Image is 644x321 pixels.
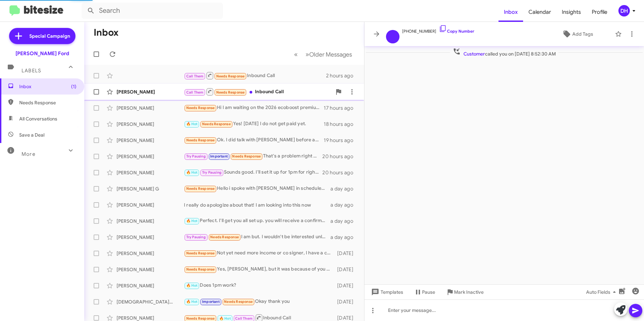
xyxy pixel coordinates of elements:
button: DH [613,5,637,16]
span: called you on [DATE] 8:52:30 AM [450,47,558,57]
button: Pause [409,286,441,298]
div: [PERSON_NAME] [117,218,184,224]
span: Needs Response [210,235,239,239]
div: Inbound Call [184,71,326,80]
div: [DATE] [334,298,359,305]
div: [PERSON_NAME] [117,250,184,257]
div: [PERSON_NAME] [117,282,184,289]
a: Profile [586,2,613,22]
input: Search [82,3,223,19]
span: Needs Response [186,267,215,272]
span: « [294,50,298,59]
a: Calendar [523,2,556,22]
button: Auto Fields [581,286,624,298]
div: [PERSON_NAME] Ford [15,50,69,57]
div: [DATE] [334,282,359,289]
span: 🔥 Hot [186,122,198,126]
span: Needs Response [202,122,231,126]
div: [PERSON_NAME] [117,121,184,128]
span: Call Them [186,90,204,95]
div: [DATE] [334,266,359,273]
span: Needs Response [186,251,215,255]
div: a day ago [330,234,359,241]
span: Needs Response [186,316,215,321]
div: Perfect. I'll get you all set up. you will receive a confirmation text from our scheduling team s... [184,217,330,225]
span: [PHONE_NUMBER] [402,25,474,35]
div: [PERSON_NAME] [117,105,184,111]
button: Mark Inactive [441,286,489,298]
div: Ok. I did talk with [PERSON_NAME] before and he said I would need to put down 5k which I don't ha... [184,136,324,144]
div: Sounds good. I'll set it up for 1pm for right now. I will have my scheduling team send you a conf... [184,169,322,176]
div: DH [618,5,630,16]
div: I really do apologize about that! I am looking into this now [184,202,330,208]
span: (1) [71,83,76,90]
span: Try Pausing [186,235,206,239]
span: More [22,151,35,157]
span: Try Pausing [202,170,222,175]
div: Does 1pm work? [184,282,334,289]
span: Needs Response [216,74,245,78]
span: 🔥 Hot [186,170,198,175]
h1: Inbox [94,27,119,38]
button: Next [301,47,356,61]
span: 🔥 Hot [186,283,198,288]
span: 🔥 Hot [186,299,198,304]
span: Needs Response [19,99,76,106]
div: a day ago [330,202,359,208]
span: » [305,50,309,59]
div: a day ago [330,185,359,192]
div: [PERSON_NAME] [117,88,184,95]
span: Special Campaign [29,33,70,39]
span: Labels [22,68,41,74]
nav: Page navigation example [290,47,356,61]
div: Yes! [DATE] I do not get paid yet. [184,120,324,128]
span: Needs Response [216,90,245,95]
span: Important [202,299,220,304]
div: Okay thank you [184,298,334,306]
div: Inbound Call [184,87,332,96]
div: [PERSON_NAME] [117,169,184,176]
div: [PERSON_NAME] G [117,185,184,192]
div: a day ago [330,218,359,224]
div: 20 hours ago [322,169,359,176]
button: Previous [290,47,302,61]
div: [PERSON_NAME] [117,153,184,160]
div: 2 hours ago [326,72,359,79]
div: I am but. I wouldn't be interested unless [PERSON_NAME] puts the rebate back on. It was 9500. I c... [184,233,330,241]
div: Hi I am waiting on the 2026 ecoboost premium convertible in aquamarine. I just texted [PERSON_NAME] [184,104,324,112]
span: Needs Response [186,138,215,142]
span: 🔥 Hot [219,316,231,321]
div: Hello i spoke with [PERSON_NAME] in scheduled already thanks [184,185,330,192]
div: [PERSON_NAME] [117,202,184,208]
a: Special Campaign [9,28,75,44]
span: All Conversations [19,115,57,122]
span: Customer [463,51,485,57]
button: Templates [364,286,409,298]
a: Inbox [498,2,523,22]
span: Pause [422,286,435,298]
span: Auto Fields [586,286,618,298]
span: Needs Response [186,106,215,110]
span: Try Pausing [186,154,206,158]
span: Mark Inactive [454,286,484,298]
span: Older Messages [309,51,352,58]
div: Yes, [PERSON_NAME], but it was because of you that everything went well. I noticed that you had t... [184,265,334,273]
div: [PERSON_NAME] [117,266,184,273]
span: Templates [370,286,403,298]
div: [DEMOGRAPHIC_DATA][PERSON_NAME] [117,298,184,305]
div: 19 hours ago [324,137,359,144]
a: Insights [556,2,586,22]
div: [PERSON_NAME] [117,137,184,144]
a: Copy Number [439,29,474,34]
div: [PERSON_NAME] [117,234,184,241]
div: That's a problem right now dealing with government shutdown . [184,152,322,160]
span: Call Them [235,316,253,321]
div: 18 hours ago [324,121,359,128]
span: Needs Response [232,154,261,158]
span: Important [210,154,228,158]
div: [DATE] [334,250,359,257]
span: 🔥 Hot [186,219,198,223]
